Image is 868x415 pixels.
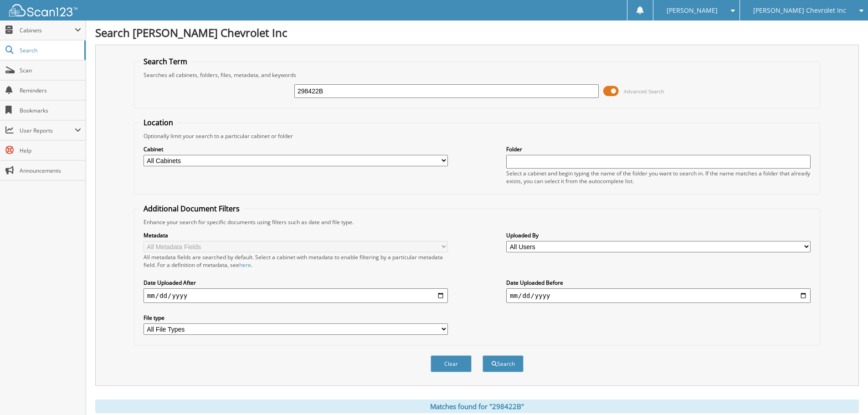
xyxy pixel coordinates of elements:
span: Bookmarks [20,107,81,114]
div: Searches all cabinets, folders, files, metadata, and keywords [139,71,815,79]
span: [PERSON_NAME] [667,8,718,13]
div: Matches found for "298422B" [95,400,859,413]
span: Reminders [20,87,81,94]
legend: Location [139,118,178,128]
label: Uploaded By [506,231,811,239]
input: start [144,288,448,303]
span: Announcements [20,167,81,174]
a: here [239,261,251,269]
span: Cabinets [20,26,75,34]
span: Advanced Search [624,88,664,95]
div: All metadata fields are searched by default. Select a cabinet with metadata to enable filtering b... [144,253,448,269]
div: Select a cabinet and begin typing the name of the folder you want to search in. If the name match... [506,169,811,185]
button: Search [483,355,524,372]
input: end [506,288,811,303]
span: User Reports [20,127,75,134]
label: File type [144,314,448,322]
label: Cabinet [144,145,448,153]
img: scan123-logo-white.svg [9,4,77,16]
legend: Additional Document Filters [139,204,244,214]
legend: Search Term [139,56,192,67]
label: Date Uploaded After [144,279,448,287]
h1: Search [PERSON_NAME] Chevrolet Inc [95,25,859,40]
span: [PERSON_NAME] Chevrolet Inc [753,8,846,13]
button: Clear [431,355,472,372]
label: Folder [506,145,811,153]
span: Scan [20,67,81,74]
div: Enhance your search for specific documents using filters such as date and file type. [139,218,815,226]
span: Help [20,147,81,154]
span: Search [20,46,80,54]
label: Date Uploaded Before [506,279,811,287]
label: Metadata [144,231,448,239]
div: Optionally limit your search to a particular cabinet or folder [139,132,815,140]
